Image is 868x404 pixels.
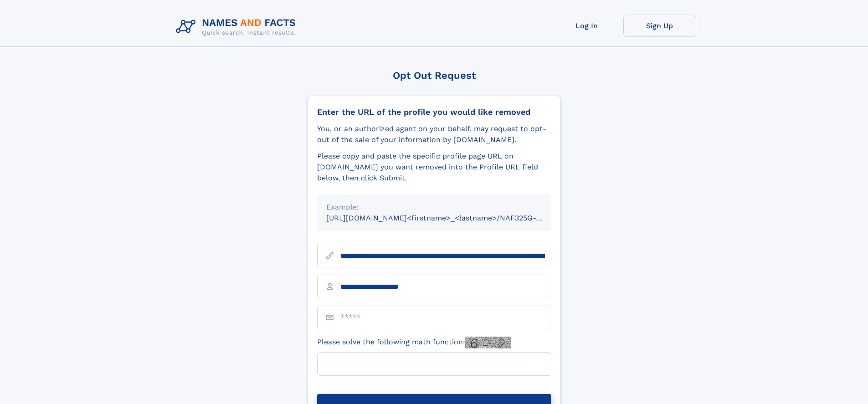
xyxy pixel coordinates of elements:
[326,202,542,213] div: Example:
[317,151,551,184] div: Please copy and paste the specific profile page URL on [DOMAIN_NAME] you want removed into the Pr...
[326,214,569,222] small: [URL][DOMAIN_NAME]<firstname>_<lastname>/NAF325G-xxxxxxxx
[623,15,696,37] a: Sign Up
[172,15,303,39] img: Logo Names and Facts
[317,107,551,117] div: Enter the URL of the profile you would like removed
[317,123,551,145] div: You, or an authorized agent on your behalf, may request to opt-out of the sale of your informatio...
[317,337,511,348] label: Please solve the following math function:
[550,15,623,37] a: Log In
[308,70,561,81] div: Opt Out Request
